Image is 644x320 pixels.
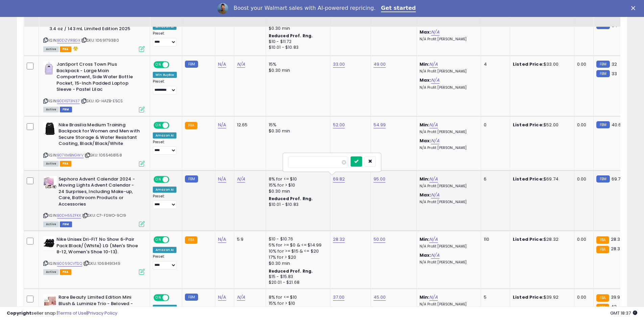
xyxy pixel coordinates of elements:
a: N/A [431,252,439,259]
span: OFF [168,295,179,301]
span: | SKU: 1069179380 [81,38,119,43]
div: ASIN: [43,236,145,274]
b: Min: [420,236,430,242]
div: Amazon AI [153,187,176,193]
a: N/A [429,122,437,128]
small: FBM [596,61,610,68]
span: All listings currently available for purchase on Amazon [43,221,59,227]
span: ON [154,62,163,68]
b: Rare Beauty Limited Edition Mini Blush & Luminize Trio - Beloved - Virtue - Enliven - New In Box [58,294,141,315]
div: 4 [484,61,505,67]
span: 2025-09-16 18:37 GMT [610,310,637,316]
div: $10 - $10.76 [269,236,325,242]
a: N/A [218,61,226,68]
div: $28.32 [513,236,569,242]
div: 15% [269,61,325,67]
a: 52.00 [333,122,345,128]
p: N/A Profit [PERSON_NAME] [420,244,476,249]
span: All listings currently available for purchase on Amazon [43,46,59,52]
div: ASIN: [43,176,145,226]
div: ASIN: [43,61,145,111]
a: N/A [431,192,439,198]
a: N/A [218,176,226,183]
div: 110 [484,236,505,242]
b: Listed Price: [513,176,544,182]
div: 17% for > $20 [269,254,325,260]
a: 33.00 [333,61,345,68]
b: Listed Price: [513,236,544,242]
b: Min: [420,122,430,128]
div: 8% for <= $10 [269,176,325,182]
div: seller snap | | [7,310,117,317]
span: 40.68 [612,122,624,128]
b: JanSport Cross Town Plus Backpack - Large Main Compartment, Side Water Bottle Pocket, 15-Inch Pad... [56,61,139,94]
img: 31UPDBorvDL._SL40_.jpg [43,122,57,135]
span: 28.32 [611,246,623,252]
div: 5 [484,294,505,300]
p: N/A Profit [PERSON_NAME] [420,85,476,90]
span: ON [154,122,163,128]
a: N/A [431,29,439,36]
div: Boost your Walmart sales with AI-powered repricing. [234,5,376,12]
div: Preset: [153,79,177,94]
strong: Copyright [7,310,31,316]
div: Win BuyBox [153,72,177,78]
small: FBA [185,236,197,244]
img: 31VvEa8IT7L._SL40_.jpg [43,61,55,75]
a: N/A [429,176,437,183]
span: 32 [612,61,617,67]
img: Profile image for Adrian [217,3,228,14]
div: 0.00 [577,61,588,67]
a: Terms of Use [58,310,87,316]
a: 54.99 [374,122,386,128]
span: 28.32 [611,236,623,242]
div: $15 - $15.83 [269,274,325,280]
div: Preset: [153,31,177,46]
b: Max: [420,77,431,83]
div: 12.65 [237,122,261,128]
b: Reduced Prof. Rng. [269,268,313,274]
a: 69.82 [333,176,345,183]
img: 41Icpuj9XcL._SL40_.jpg [43,236,55,250]
div: Amazon AI [153,247,176,253]
span: FBA [60,161,71,167]
a: N/A [237,61,245,68]
small: FBA [596,236,609,244]
b: Nike Unisex Dri-FIT No Show 6-Pair Pack Black/(White) LG (Men's Shoe 8-12, Women's Shoe 10-13). [56,236,139,257]
div: Preset: [153,194,177,209]
a: N/A [429,236,437,243]
p: N/A Profit [PERSON_NAME] [420,37,476,42]
div: $10 - $11.72 [269,39,325,45]
a: N/A [429,294,437,301]
span: 33 [612,70,617,77]
b: Listed Price: [513,61,544,67]
div: ASIN: [43,122,145,166]
a: N/A [218,294,226,301]
div: 10% for >= $15 & <= $20 [269,248,325,254]
span: FBM [60,107,72,112]
a: 45.00 [374,294,386,301]
span: | SKU: 1068491349 [83,261,120,266]
div: $39.92 [513,294,569,300]
div: $10.01 - $10.83 [269,202,325,208]
b: Max: [420,29,431,35]
div: Preset: [153,140,177,155]
div: $10.01 - $10.83 [269,45,325,50]
a: Privacy Policy [88,310,117,316]
div: $0.30 min [269,188,325,194]
div: 0.00 [577,176,588,182]
a: 50.00 [374,236,386,243]
div: 15% [269,122,325,128]
span: ON [154,295,163,301]
p: N/A Profit [PERSON_NAME] [420,260,476,265]
small: FBM [596,70,610,77]
small: FBM [596,121,610,128]
span: ON [154,237,163,243]
b: Nike Brasilia Medium Training Backpack for Women and Men with Secure Storage & Water Resistant Co... [58,122,141,149]
b: Listed Price: [513,122,544,128]
small: FBM [596,175,610,183]
a: N/A [218,122,226,128]
div: 0 [484,122,505,128]
b: Min: [420,61,430,67]
a: B0DH55ZFKK [57,213,81,218]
